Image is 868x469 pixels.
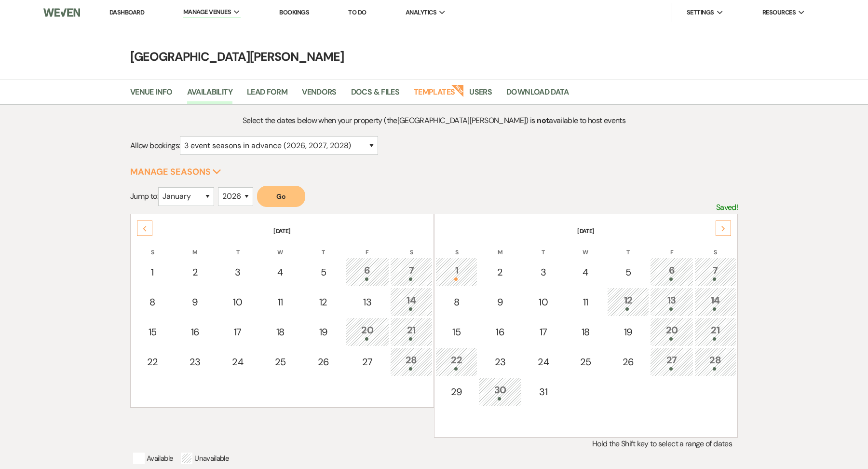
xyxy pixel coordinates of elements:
div: 10 [222,295,253,309]
th: [DATE] [132,215,433,235]
div: 31 [528,385,559,399]
div: 11 [570,295,601,309]
div: 20 [655,323,688,341]
div: 4 [265,265,296,279]
th: F [346,236,389,257]
div: 15 [137,325,168,339]
th: W [259,236,301,257]
div: 24 [222,355,253,369]
div: 26 [307,355,339,369]
th: T [302,236,344,257]
strong: not [537,115,549,125]
div: 12 [612,293,644,311]
th: S [132,236,173,257]
div: 9 [179,295,210,309]
span: Analytics [406,8,436,17]
div: 1 [137,265,168,279]
div: 15 [441,325,472,339]
a: Lead Form [247,86,287,104]
div: 3 [222,265,253,279]
div: 28 [395,353,427,371]
div: 30 [484,383,516,400]
div: 8 [441,295,472,309]
div: 1 [441,263,472,281]
strong: New [451,83,465,97]
div: 22 [137,355,168,369]
span: Resources [762,8,796,17]
span: Manage Venues [183,7,231,17]
div: 16 [179,325,210,339]
div: 16 [484,325,516,339]
div: 26 [612,355,644,369]
th: W [565,236,606,257]
div: 19 [307,325,339,339]
div: 19 [612,325,644,339]
div: 5 [307,265,339,279]
div: 21 [700,323,731,341]
th: M [174,236,216,257]
div: 2 [484,265,516,279]
a: Vendors [302,86,337,104]
div: 5 [612,265,644,279]
a: Users [469,86,492,104]
p: Saved! [716,201,738,214]
div: 14 [395,293,427,311]
div: 18 [570,325,601,339]
div: 11 [265,295,296,309]
div: 10 [528,295,559,309]
div: 2 [179,265,210,279]
span: Settings [687,8,714,17]
th: S [694,236,736,257]
div: 23 [484,355,516,369]
div: 3 [528,265,559,279]
div: 25 [570,355,601,369]
a: Docs & Files [351,86,399,104]
div: 27 [351,355,384,369]
button: Go [257,186,305,207]
th: S [435,236,477,257]
div: 14 [700,293,731,311]
p: Hold the Shift key to select a range of dates [130,438,738,450]
div: 12 [307,295,339,309]
a: Venue Info [130,86,173,104]
div: 6 [351,263,384,281]
a: Dashboard [109,8,144,16]
p: Available [133,453,173,464]
th: T [607,236,649,257]
div: 29 [441,385,472,399]
img: Weven Logo [43,2,80,23]
div: 28 [700,353,731,371]
div: 25 [265,355,296,369]
span: Allow bookings: [130,140,180,151]
div: 21 [395,323,427,341]
a: Availability [187,86,232,104]
div: 7 [700,263,731,281]
div: 8 [137,295,168,309]
th: T [523,236,564,257]
th: [DATE] [435,215,736,235]
th: F [650,236,693,257]
div: 17 [528,325,559,339]
button: Manage Seasons [130,167,221,176]
div: 22 [441,353,472,371]
p: Select the dates below when your property (the [GEOGRAPHIC_DATA][PERSON_NAME] ) is available to h... [206,114,662,127]
th: T [217,236,258,257]
div: 6 [655,263,688,281]
a: Bookings [279,8,309,16]
div: 13 [351,295,384,309]
a: Templates [414,86,455,104]
div: 7 [395,263,427,281]
span: Jump to: [130,191,158,201]
div: 4 [570,265,601,279]
div: 13 [655,293,688,311]
th: S [390,236,433,257]
div: 27 [655,353,688,371]
div: 20 [351,323,384,341]
div: 23 [179,355,210,369]
th: M [478,236,521,257]
h4: [GEOGRAPHIC_DATA][PERSON_NAME] [87,48,781,65]
div: 9 [484,295,516,309]
a: Download Data [506,86,569,104]
p: Unavailable [181,453,229,464]
div: 17 [222,325,253,339]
